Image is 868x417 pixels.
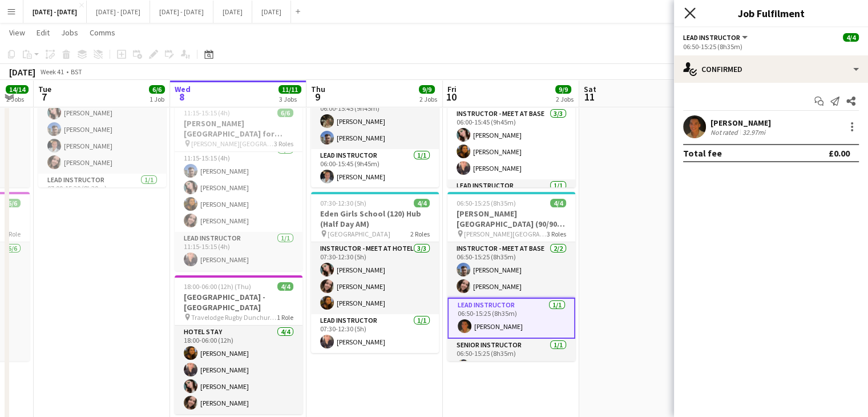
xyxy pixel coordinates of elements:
[191,139,274,148] span: [PERSON_NAME][GEOGRAPHIC_DATA] for Boys
[311,314,439,353] app-card-role: Lead Instructor1/107:30-12:30 (5h)[PERSON_NAME]
[277,109,293,117] span: 6/6
[175,102,302,271] app-job-card: 11:15-15:15 (4h)6/6[PERSON_NAME][GEOGRAPHIC_DATA] for Boys (170) Hub (Half Day PM) [PERSON_NAME][...
[447,84,457,94] span: Fri
[311,242,439,314] app-card-role: Instructor - Meet at Hotel3/307:30-12:30 (5h)[PERSON_NAME][PERSON_NAME][PERSON_NAME]
[683,147,722,159] div: Total fee
[87,1,150,23] button: [DATE] - [DATE]
[419,85,435,94] span: 9/9
[38,69,166,174] app-card-role: Instructor - Meet at Hotel5/507:00-15:30 (8h30m)[PERSON_NAME][PERSON_NAME][PERSON_NAME][PERSON_NA...
[37,27,50,38] span: Edit
[547,230,566,238] span: 3 Roles
[150,95,164,103] div: 1 Job
[550,199,566,207] span: 4/4
[464,230,547,238] span: [PERSON_NAME][GEOGRAPHIC_DATA]
[710,118,771,128] div: [PERSON_NAME]
[419,95,437,103] div: 2 Jobs
[38,84,51,94] span: Tue
[184,109,230,117] span: 11:15-15:15 (4h)
[683,33,740,42] span: Lead Instructor
[447,339,575,378] app-card-role: Senior Instructor1/106:50-15:25 (8h35m)
[556,95,574,103] div: 2 Jobs
[5,199,21,207] span: 6/6
[9,66,35,78] div: [DATE]
[740,128,768,137] div: 32.97mi
[279,95,301,103] div: 3 Jobs
[683,33,749,42] button: Lead Instructor
[5,25,30,40] a: View
[85,25,120,40] a: Comms
[23,1,87,23] button: [DATE] - [DATE]
[447,242,575,298] app-card-role: Instructor - Meet at Base2/206:50-15:25 (8h35m)[PERSON_NAME][PERSON_NAME]
[32,25,54,40] a: Edit
[410,230,430,238] span: 2 Roles
[582,90,596,103] span: 11
[309,90,325,103] span: 9
[9,27,25,38] span: View
[829,147,850,159] div: £0.00
[328,230,390,238] span: [GEOGRAPHIC_DATA]
[252,1,291,23] button: [DATE]
[446,90,457,103] span: 10
[447,107,575,179] app-card-role: Instructor - Meet at Base3/306:00-15:45 (9h45m)[PERSON_NAME][PERSON_NAME][PERSON_NAME]
[277,313,293,322] span: 1 Role
[447,298,575,339] app-card-role: Lead Instructor1/106:50-15:25 (8h35m)[PERSON_NAME]
[175,292,302,312] h3: [GEOGRAPHIC_DATA] - [GEOGRAPHIC_DATA]
[175,118,302,139] h3: [PERSON_NAME][GEOGRAPHIC_DATA] for Boys (170) Hub (Half Day PM)
[38,174,166,212] app-card-role: Lead Instructor1/107:00-15:30 (8h30m)
[320,199,366,207] span: 07:30-12:30 (5h)
[311,84,325,94] span: Thu
[175,232,302,271] app-card-role: Lead Instructor1/111:15-15:15 (4h)[PERSON_NAME]
[311,192,439,353] app-job-card: 07:30-12:30 (5h)4/4Eden Girls School (120) Hub (Half Day AM) [GEOGRAPHIC_DATA]2 RolesInstructor -...
[6,95,28,103] div: 2 Jobs
[175,84,191,94] span: Wed
[274,139,293,148] span: 3 Roles
[311,94,439,149] app-card-role: Instructor - Meet at Base2/206:00-15:45 (9h45m)[PERSON_NAME][PERSON_NAME]
[674,55,868,83] div: Confirmed
[6,85,29,94] span: 14/14
[184,282,251,291] span: 18:00-06:00 (12h) (Thu)
[447,209,575,229] h3: [PERSON_NAME][GEOGRAPHIC_DATA] (90/90) Time Attack (Split Day)
[683,42,859,51] div: 06:50-15:25 (8h35m)
[674,6,868,21] h3: Job Fulfilment
[71,67,82,76] div: BST
[175,143,302,232] app-card-role: Instructor - Meet at Base4/411:15-15:15 (4h)[PERSON_NAME][PERSON_NAME][PERSON_NAME][PERSON_NAME]
[457,199,516,207] span: 06:50-15:25 (8h35m)
[555,85,571,94] span: 9/9
[278,85,301,94] span: 11/11
[311,209,439,229] h3: Eden Girls School (120) Hub (Half Day AM)
[447,179,575,218] app-card-role: Lead Instructor1/1
[191,313,277,322] span: Travelodge Rugby Dunchurch
[311,149,439,188] app-card-role: Lead Instructor1/106:00-15:45 (9h45m)[PERSON_NAME]
[90,27,115,38] span: Comms
[584,84,596,94] span: Sat
[175,275,302,414] app-job-card: 18:00-06:00 (12h) (Thu)4/4[GEOGRAPHIC_DATA] - [GEOGRAPHIC_DATA] Travelodge Rugby Dunchurch1 RoleH...
[710,128,740,137] div: Not rated
[150,1,213,23] button: [DATE] - [DATE]
[38,67,66,76] span: Week 41
[149,85,165,94] span: 6/6
[37,90,51,103] span: 7
[61,27,78,38] span: Jobs
[175,326,302,414] app-card-role: Hotel Stay4/418:00-06:00 (12h)[PERSON_NAME][PERSON_NAME][PERSON_NAME][PERSON_NAME]
[843,33,859,42] span: 4/4
[277,282,293,291] span: 4/4
[56,25,83,40] a: Jobs
[4,230,21,238] span: 1 Role
[213,1,252,23] button: [DATE]
[173,90,191,103] span: 8
[414,199,430,207] span: 4/4
[447,192,575,361] app-job-card: 06:50-15:25 (8h35m)4/4[PERSON_NAME][GEOGRAPHIC_DATA] (90/90) Time Attack (Split Day) [PERSON_NAME...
